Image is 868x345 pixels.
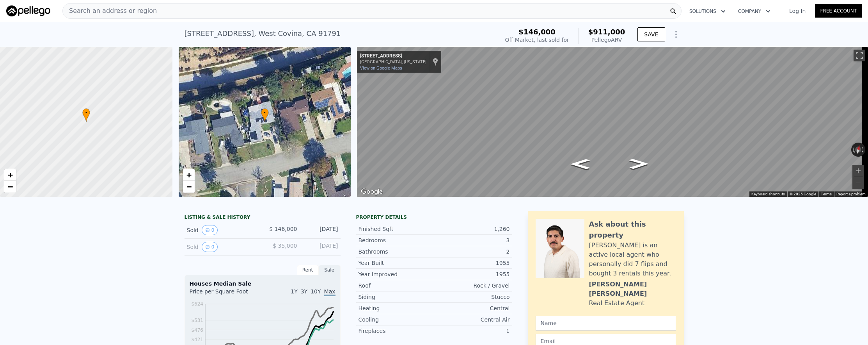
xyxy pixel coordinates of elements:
[269,226,297,232] span: $ 146,000
[191,318,203,323] tspan: $531
[4,169,16,181] a: Zoom in
[780,7,815,15] a: Log In
[82,108,90,122] div: •
[297,265,319,275] div: Rent
[261,108,269,122] div: •
[356,214,512,220] div: Property details
[8,182,13,191] span: −
[589,299,645,308] div: Real Estate Agent
[359,259,434,267] div: Year Built
[359,316,434,324] div: Cooling
[359,282,434,290] div: Roof
[732,4,777,18] button: Company
[434,270,510,278] div: 1955
[360,59,426,64] div: [GEOGRAPHIC_DATA], [US_STATE]
[836,192,866,196] a: Report a problem
[185,28,341,39] div: [STREET_ADDRESS] , West Covina , CA 91791
[202,225,218,235] button: View historical data
[854,50,865,61] button: Toggle fullscreen view
[434,236,510,244] div: 3
[359,236,434,244] div: Bedrooms
[861,143,866,157] button: Rotate clockwise
[359,248,434,256] div: Bathrooms
[821,192,832,196] a: Terms (opens in new tab)
[311,288,321,295] span: 10Y
[589,219,676,241] div: Ask about this property
[357,47,868,197] div: Street View
[82,109,90,116] span: •
[434,225,510,233] div: 1,260
[359,187,385,197] img: Google
[359,304,434,312] div: Heating
[301,288,307,295] span: 3Y
[261,109,269,116] span: •
[751,191,785,197] button: Keyboard shortcuts
[190,288,263,300] div: Price per Square Foot
[434,293,510,301] div: Stucco
[433,57,438,66] a: Show location on map
[187,225,256,235] div: Sold
[518,28,556,36] span: $146,000
[854,142,863,157] button: Reset the view
[589,241,676,278] div: [PERSON_NAME] is an active local agent who personally did 7 flips and bought 3 rentals this year.
[851,143,856,157] button: Rotate counterclockwise
[815,4,862,18] a: Free Account
[852,165,864,177] button: Zoom in
[637,27,665,41] button: SAVE
[360,53,426,59] div: [STREET_ADDRESS]
[63,6,157,16] span: Search an address or region
[359,270,434,278] div: Year Improved
[790,192,816,196] span: © 2025 Google
[186,182,191,191] span: −
[434,304,510,312] div: Central
[8,170,13,180] span: +
[191,301,203,307] tspan: $624
[434,259,510,267] div: 1955
[852,177,864,189] button: Zoom out
[291,288,297,295] span: 1Y
[621,156,657,172] path: Go East, E Rio Verde Dr
[683,4,732,18] button: Solutions
[185,214,341,222] div: LISTING & SALE HISTORY
[273,243,297,249] span: $ 35,000
[186,170,191,180] span: +
[434,316,510,324] div: Central Air
[434,282,510,290] div: Rock / Gravel
[183,181,195,193] a: Zoom out
[434,248,510,256] div: 2
[6,5,50,16] img: Pellego
[505,36,569,44] div: Off Market, last sold for
[360,66,402,71] a: View on Google Maps
[359,327,434,335] div: Fireplaces
[359,293,434,301] div: Siding
[434,327,510,335] div: 1
[319,265,341,275] div: Sale
[191,327,203,333] tspan: $476
[304,225,338,235] div: [DATE]
[588,36,625,44] div: Pellego ARV
[359,225,434,233] div: Finished Sqft
[304,242,338,252] div: [DATE]
[4,181,16,193] a: Zoom out
[183,169,195,181] a: Zoom in
[324,288,335,296] span: Max
[357,47,868,197] div: Map
[202,242,218,252] button: View historical data
[187,242,256,252] div: Sold
[589,280,676,299] div: [PERSON_NAME] [PERSON_NAME]
[563,157,598,172] path: Go West, E Rio Verde Dr
[191,337,203,342] tspan: $421
[536,316,676,331] input: Name
[190,280,335,288] div: Houses Median Sale
[668,27,684,42] button: Show Options
[359,187,385,197] a: Open this area in Google Maps (opens a new window)
[588,28,625,36] span: $911,000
